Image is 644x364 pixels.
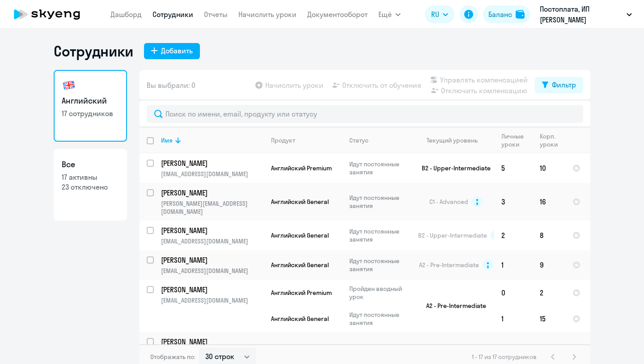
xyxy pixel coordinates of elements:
[161,237,263,245] p: [EMAIL_ADDRESS][DOMAIN_NAME]
[161,225,262,235] p: [PERSON_NAME]
[271,231,329,239] span: Английский General
[161,285,263,295] a: [PERSON_NAME]
[271,289,332,297] span: Английский Premium
[494,306,533,332] td: 1
[411,153,494,183] td: B2 - Upper-Intermediate
[62,78,76,92] img: english
[161,188,262,198] p: [PERSON_NAME]
[552,79,576,90] div: Фильтр
[535,4,636,25] button: Постоплата, ИП [PERSON_NAME]
[419,261,479,269] span: A2 - Pre-Intermediate
[147,80,195,91] span: Вы выбрали: 0
[271,136,295,144] div: Продукт
[411,280,494,332] td: A2 - Pre-Intermediate
[161,255,262,265] p: [PERSON_NAME]
[418,136,494,144] div: Текущий уровень
[161,337,262,347] p: [PERSON_NAME]
[54,149,127,221] a: Все17 активны23 отключено
[271,198,329,206] span: Английский General
[161,158,262,168] p: [PERSON_NAME]
[307,10,368,19] a: Документооборот
[483,5,530,23] button: Балансbalance
[533,250,565,280] td: 9
[533,221,565,250] td: 8
[378,9,392,20] span: Ещё
[161,188,263,198] a: [PERSON_NAME]
[494,153,533,183] td: 5
[271,164,332,172] span: Английский Premium
[54,42,133,60] h1: Сотрудники
[62,172,119,182] p: 17 активны
[488,9,512,20] div: Баланс
[54,70,127,142] a: Английский17 сотрудников
[349,342,411,359] p: Идут постоянные занятия
[533,280,565,306] td: 2
[494,221,533,250] td: 2
[147,105,583,123] input: Поиск по имени, email, продукту или статусу
[62,159,119,170] h3: Все
[271,261,329,269] span: Английский General
[161,136,263,144] div: Имя
[161,158,263,168] a: [PERSON_NAME]
[62,95,119,107] h3: Английский
[161,136,173,144] div: Имя
[425,5,454,23] button: RU
[161,296,263,304] p: [EMAIL_ADDRESS][DOMAIN_NAME]
[535,77,583,93] button: Фильтр
[501,132,532,148] div: Личные уроки
[472,353,537,361] span: 1 - 17 из 17 сотрудников
[144,43,200,59] button: Добавить
[349,257,411,273] p: Идут постоянные занятия
[161,255,263,265] a: [PERSON_NAME]
[533,153,565,183] td: 10
[62,108,119,118] p: 17 сотрудников
[62,182,119,192] p: 23 отключено
[153,10,193,19] a: Сотрудники
[427,136,478,144] div: Текущий уровень
[540,4,623,25] p: Постоплата, ИП [PERSON_NAME]
[349,160,411,176] p: Идут постоянные занятия
[238,10,297,19] a: Начислить уроки
[349,136,369,144] div: Статус
[161,267,263,275] p: [EMAIL_ADDRESS][DOMAIN_NAME]
[349,194,411,210] p: Идут постоянные занятия
[533,306,565,332] td: 15
[349,311,411,327] p: Идут постоянные занятия
[150,353,195,361] span: Отображать по:
[494,250,533,280] td: 1
[161,337,263,347] a: [PERSON_NAME]
[494,280,533,306] td: 0
[161,45,193,56] div: Добавить
[431,9,439,20] span: RU
[110,10,142,19] a: Дашборд
[516,10,525,19] img: balance
[540,132,565,148] div: Корп. уроки
[429,198,468,206] span: C1 - Advanced
[161,199,263,216] p: [PERSON_NAME][EMAIL_ADDRESS][DOMAIN_NAME]
[161,225,263,235] a: [PERSON_NAME]
[418,231,487,239] span: B2 - Upper-Intermediate
[161,170,263,178] p: [EMAIL_ADDRESS][DOMAIN_NAME]
[161,285,262,295] p: [PERSON_NAME]
[494,183,533,221] td: 3
[271,315,329,323] span: Английский General
[349,227,411,243] p: Идут постоянные занятия
[204,10,228,19] a: Отчеты
[533,183,565,221] td: 16
[378,5,401,23] button: Ещё
[349,285,411,301] p: Пройден вводный урок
